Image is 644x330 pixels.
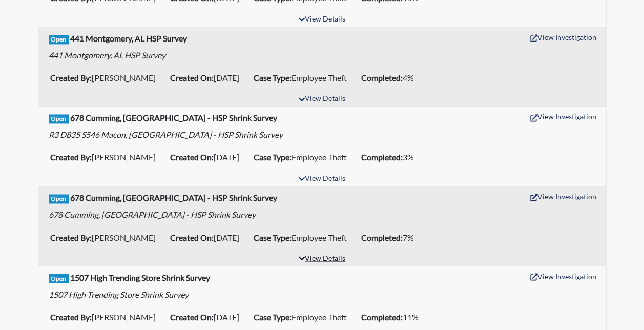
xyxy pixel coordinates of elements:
button: View Investigation [526,268,601,284]
button: View Investigation [526,189,601,204]
button: View Details [294,92,350,106]
span: Open [49,114,69,123]
button: View Investigation [526,29,601,45]
b: Created On: [170,232,214,242]
button: View Investigation [526,109,601,125]
b: 1507 High Trending Store Shrink Survey [70,272,210,282]
b: Created By: [50,152,92,162]
span: Open [49,35,69,44]
button: View Details [294,252,350,265]
li: 11% [357,308,429,325]
b: Created On: [170,312,214,321]
button: View Details [294,172,350,186]
button: View Details [294,13,350,27]
em: 678 Cumming, [GEOGRAPHIC_DATA] - HSP Shrink Survey [49,210,256,219]
li: [PERSON_NAME] [46,229,166,245]
span: Open [49,274,69,283]
b: Created On: [170,73,214,82]
b: Completed: [361,73,403,82]
li: Employee Theft [250,308,357,325]
b: Created By: [50,312,92,321]
li: Employee Theft [250,229,357,245]
b: Case Type: [254,312,292,321]
b: Case Type: [254,152,292,162]
li: [PERSON_NAME] [46,308,166,325]
b: Completed: [361,232,403,242]
b: Case Type: [254,232,292,242]
li: [PERSON_NAME] [46,70,166,86]
li: 4% [357,70,424,86]
li: 7% [357,229,424,245]
em: 441 Montgomery, AL HSP Survey [49,50,165,60]
li: Employee Theft [250,149,357,166]
li: [DATE] [166,229,250,245]
b: Created On: [170,152,214,162]
em: 1507 High Trending Store Shrink Survey [49,289,189,299]
em: R3 D835 S546 Macon, [GEOGRAPHIC_DATA] - HSP Shrink Survey [49,130,283,139]
li: [DATE] [166,308,250,325]
b: Completed: [361,312,403,321]
b: 441 Montgomery, AL HSP Survey [70,33,187,43]
b: Completed: [361,152,403,162]
li: 3% [357,149,424,166]
span: Open [49,194,69,203]
b: 678 Cumming, [GEOGRAPHIC_DATA] - HSP Shrink Survey [70,193,277,202]
li: [DATE] [166,149,250,166]
b: Case Type: [254,73,292,82]
li: [PERSON_NAME] [46,149,166,166]
b: Created By: [50,232,92,242]
li: [DATE] [166,70,250,86]
li: Employee Theft [250,70,357,86]
b: Created By: [50,73,92,82]
b: 678 Cumming, [GEOGRAPHIC_DATA] - HSP Shrink Survey [70,113,277,122]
